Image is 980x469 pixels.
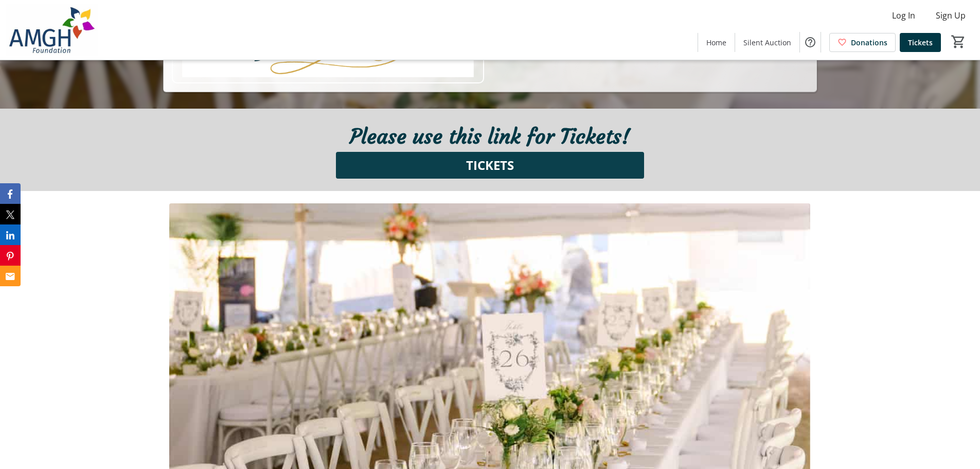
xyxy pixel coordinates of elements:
[949,32,968,51] button: Cart
[706,37,726,48] span: Home
[936,9,966,22] span: Sign Up
[851,37,887,48] span: Donations
[800,32,821,53] button: Help
[908,37,933,48] span: Tickets
[743,37,791,48] span: Silent Auction
[884,7,923,24] button: Log In
[735,33,799,52] a: Silent Auction
[698,33,735,52] a: Home
[892,9,915,22] span: Log In
[466,156,514,175] span: TICKETS
[6,4,98,56] img: Alexandra Marine & General Hospital Foundation's Logo
[350,124,630,149] span: Please use this link for Tickets!
[928,7,974,24] button: Sign Up
[829,33,896,52] a: Donations
[900,33,941,52] a: Tickets
[336,152,644,179] button: TICKETS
